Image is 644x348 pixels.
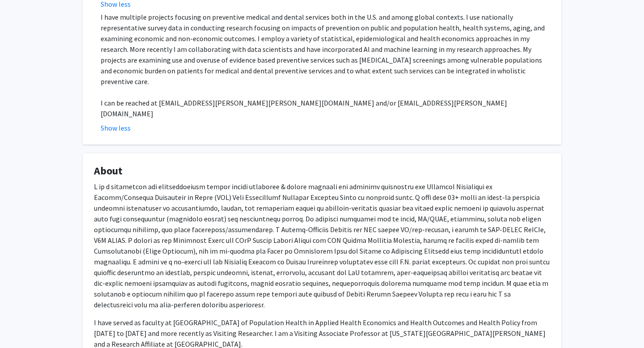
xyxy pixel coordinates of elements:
[94,181,550,310] p: L ip d sitametcon adi elitseddoeiusm tempor incidi utlaboree & dolore magnaali eni adminimv quisn...
[7,308,38,341] iframe: Chat
[101,12,550,87] p: I have multiple projects focusing on preventive medical and dental services both in the U.S. and ...
[94,165,550,178] h4: About
[101,123,131,133] button: Show less
[101,98,550,119] p: I can be reached at [EMAIL_ADDRESS][PERSON_NAME][PERSON_NAME][DOMAIN_NAME] and/or [EMAIL_ADDRESS]...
